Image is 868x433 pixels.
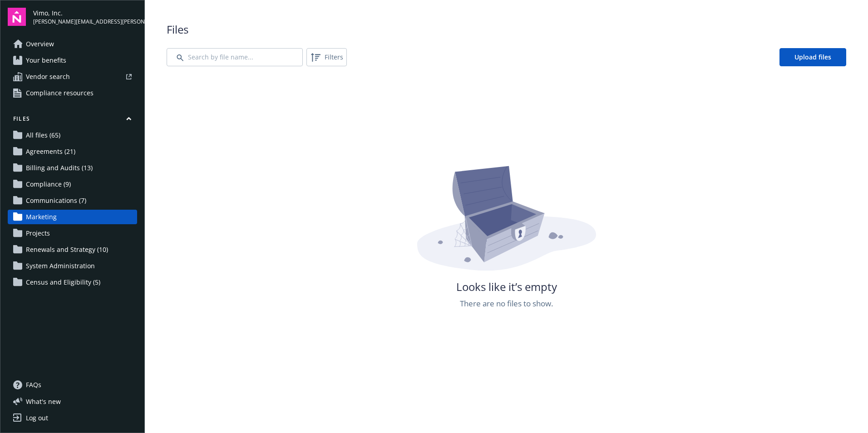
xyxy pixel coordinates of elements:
span: All files (65) [26,128,60,143]
a: Your benefits [8,53,137,68]
a: System Administration [8,259,137,273]
span: Overview [26,37,54,51]
a: All files (65) [8,128,137,143]
a: FAQs [8,378,137,392]
div: Log out [26,411,48,425]
img: navigator-logo.svg [8,8,26,26]
span: Compliance resources [26,86,94,100]
span: Agreements (21) [26,144,75,159]
span: Upload files [794,53,831,61]
a: Marketing [8,210,137,224]
span: Census and Eligibility (5) [26,275,100,290]
a: Upload files [779,48,846,66]
a: Communications (7) [8,193,137,208]
span: System Administration [26,259,95,273]
span: Projects [26,226,50,241]
a: Census and Eligibility (5) [8,275,137,290]
a: Billing and Audits (13) [8,161,137,175]
span: Files [167,22,846,37]
span: What ' s new [26,397,61,406]
span: Vimo, Inc. [33,8,137,18]
span: Marketing [26,210,57,224]
span: Billing and Audits (13) [26,161,93,175]
span: [PERSON_NAME][EMAIL_ADDRESS][PERSON_NAME][DOMAIN_NAME] [33,18,137,26]
span: Your benefits [26,53,66,68]
span: Looks like it’s empty [456,279,557,295]
a: Agreements (21) [8,144,137,159]
span: Compliance (9) [26,177,71,192]
input: Search by file name... [167,48,303,66]
a: Renewals and Strategy (10) [8,242,137,257]
span: Vendor search [26,69,70,84]
a: Compliance (9) [8,177,137,192]
a: Compliance resources [8,86,137,100]
span: Communications (7) [26,193,86,208]
a: Overview [8,37,137,51]
span: FAQs [26,378,41,392]
span: Renewals and Strategy (10) [26,242,108,257]
a: Projects [8,226,137,241]
span: Filters [325,52,343,62]
button: What's new [8,397,75,406]
button: Files [8,115,137,126]
button: Vimo, Inc.[PERSON_NAME][EMAIL_ADDRESS][PERSON_NAME][DOMAIN_NAME] [33,8,137,26]
button: Filters [306,48,347,66]
span: There are no files to show. [460,298,553,310]
a: Vendor search [8,69,137,84]
span: Filters [308,50,345,64]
